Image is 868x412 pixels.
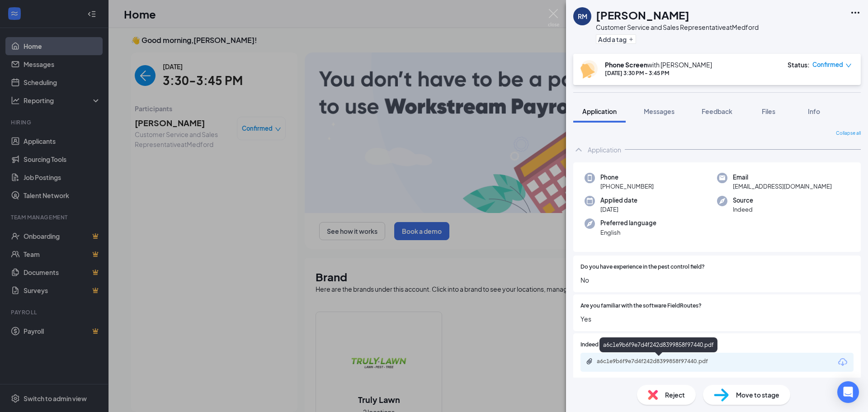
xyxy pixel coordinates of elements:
span: Collapse all [836,130,861,137]
svg: Download [837,357,848,368]
span: Move to stage [736,390,779,400]
span: Source [733,196,753,205]
span: Messages [644,107,675,115]
span: Yes [580,314,854,324]
b: Phone Screen [605,61,647,69]
span: Indeed [733,205,753,214]
span: [EMAIL_ADDRESS][DOMAIN_NAME] [733,182,832,191]
span: Feedback [702,107,732,115]
div: Application [588,145,621,154]
div: Open Intercom Messenger [837,381,859,403]
h1: [PERSON_NAME] [596,7,689,23]
span: Email [733,173,832,182]
span: Applied date [600,196,637,205]
span: [DATE] [600,205,637,214]
div: Status : [788,60,810,69]
span: Phone [600,173,654,182]
svg: Paperclip [586,358,593,365]
svg: ChevronUp [573,144,584,155]
svg: Plus [628,37,634,42]
div: [DATE] 3:30 PM - 3:45 PM [605,69,712,77]
span: Application [582,107,617,115]
div: a6c1e9b6f9e7d4f242d8399858f97440.pdf [597,358,723,365]
span: Reject [665,390,685,400]
span: No [580,275,854,285]
div: Customer Service and Sales Representative at Medford [596,23,759,32]
span: Preferred language [600,218,656,227]
span: English [600,228,656,237]
div: with [PERSON_NAME] [605,60,712,69]
svg: Ellipses [850,7,861,18]
a: Paperclipa6c1e9b6f9e7d4f242d8399858f97440.pdf [586,358,732,366]
span: down [845,62,852,69]
span: Confirmed [812,60,843,69]
span: Are you familiar with the software FieldRoutes? [580,302,702,310]
button: PlusAdd a tag [596,34,636,44]
div: a6c1e9b6f9e7d4f242d8399858f97440.pdf [599,337,717,352]
span: Files [762,107,775,115]
span: Do you have experience in the pest control field? [580,263,705,271]
span: Indeed Resume [580,341,620,349]
div: RM [578,12,587,21]
span: Info [808,107,820,115]
span: [PHONE_NUMBER] [600,182,654,191]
